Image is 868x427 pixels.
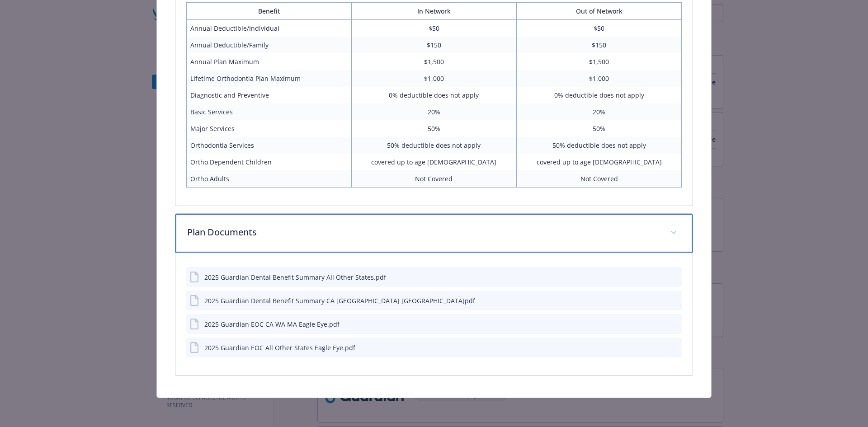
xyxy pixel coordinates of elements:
[351,154,516,170] td: covered up to age [DEMOGRAPHIC_DATA]
[351,53,516,70] td: $1,500
[656,343,663,352] button: download file
[186,70,351,87] td: Lifetime Orthodontia Plan Maximum
[204,272,386,282] div: 2025 Guardian Dental Benefit Summary All Other States.pdf
[517,37,682,53] td: $150
[351,3,516,20] th: In Network
[351,120,516,137] td: 50%
[186,103,351,120] td: Basic Services
[517,154,682,170] td: covered up to age [DEMOGRAPHIC_DATA]
[186,137,351,154] td: Orthodontia Services
[175,253,693,375] div: Plan Documents
[670,343,678,352] button: preview file
[186,20,351,37] td: Annual Deductible/Individual
[186,170,351,188] td: Ortho Adults
[175,214,693,253] div: Plan Documents
[517,120,682,137] td: 50%
[204,319,340,329] div: 2025 Guardian EOC CA WA MA Eagle Eye.pdf
[187,225,660,239] p: Plan Documents
[204,343,355,352] div: 2025 Guardian EOC All Other States Eagle Eye.pdf
[351,137,516,154] td: 50% deductible does not apply
[517,103,682,120] td: 20%
[656,296,663,305] button: download file
[351,103,516,120] td: 20%
[186,120,351,137] td: Major Services
[186,154,351,170] td: Ortho Dependent Children
[670,272,678,282] button: preview file
[204,296,475,305] div: 2025 Guardian Dental Benefit Summary CA [GEOGRAPHIC_DATA] [GEOGRAPHIC_DATA]pdf
[517,20,682,37] td: $50
[517,87,682,103] td: 0% deductible does not apply
[186,87,351,103] td: Diagnostic and Preventive
[656,272,663,282] button: download file
[517,3,682,20] th: Out of Network
[517,53,682,70] td: $1,500
[186,53,351,70] td: Annual Plan Maximum
[656,319,663,329] button: download file
[351,70,516,87] td: $1,000
[670,319,678,329] button: preview file
[186,37,351,53] td: Annual Deductible/Family
[351,20,516,37] td: $50
[517,70,682,87] td: $1,000
[517,137,682,154] td: 50% deductible does not apply
[186,3,351,20] th: Benefit
[351,87,516,103] td: 0% deductible does not apply
[670,296,678,305] button: preview file
[351,37,516,53] td: $150
[351,170,516,188] td: Not Covered
[517,170,682,188] td: Not Covered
